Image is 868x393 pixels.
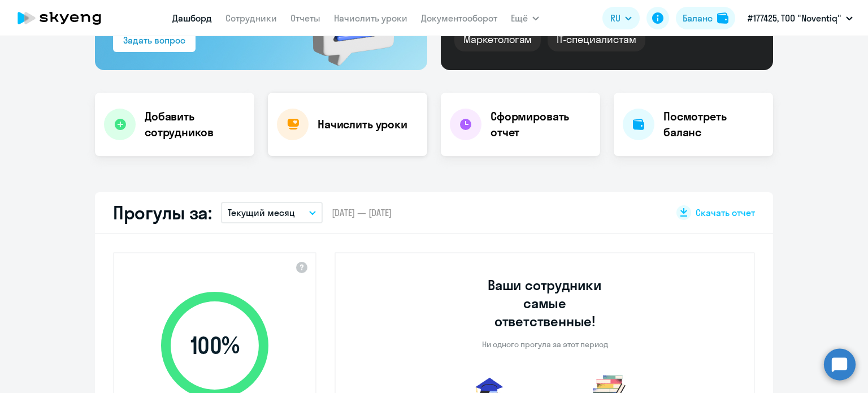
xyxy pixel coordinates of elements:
[113,201,212,224] h2: Прогулы за:
[717,12,728,24] img: balance
[150,332,280,359] span: 100 %
[511,7,539,29] button: Ещё
[472,276,618,330] h3: Ваши сотрудники самые ответственные!
[145,109,245,140] h4: Добавить сотрудников
[511,11,528,25] span: Ещё
[610,11,620,25] span: RU
[334,12,407,24] a: Начислить уроки
[421,12,497,24] a: Документооборот
[663,109,764,140] h4: Посмотреть баланс
[290,12,320,24] a: Отчеты
[696,206,755,219] span: Скачать отчет
[332,206,392,219] span: [DATE] — [DATE]
[221,202,323,223] button: Текущий месяц
[113,29,196,52] button: Задать вопрос
[676,7,735,29] button: Балансbalance
[228,206,295,219] p: Текущий месяц
[742,5,858,32] button: #177425, ТОО "Noventiq"
[548,28,645,51] div: IT-специалистам
[123,33,185,47] div: Задать вопрос
[602,7,640,29] button: RU
[454,28,541,51] div: Маркетологам
[491,109,591,140] h4: Сформировать отчет
[482,339,608,349] p: Ни одного прогула за этот период
[225,12,277,24] a: Сотрудники
[318,116,407,132] h4: Начислить уроки
[172,12,212,24] a: Дашборд
[748,11,841,25] p: #177425, ТОО "Noventiq"
[683,11,713,25] div: Баланс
